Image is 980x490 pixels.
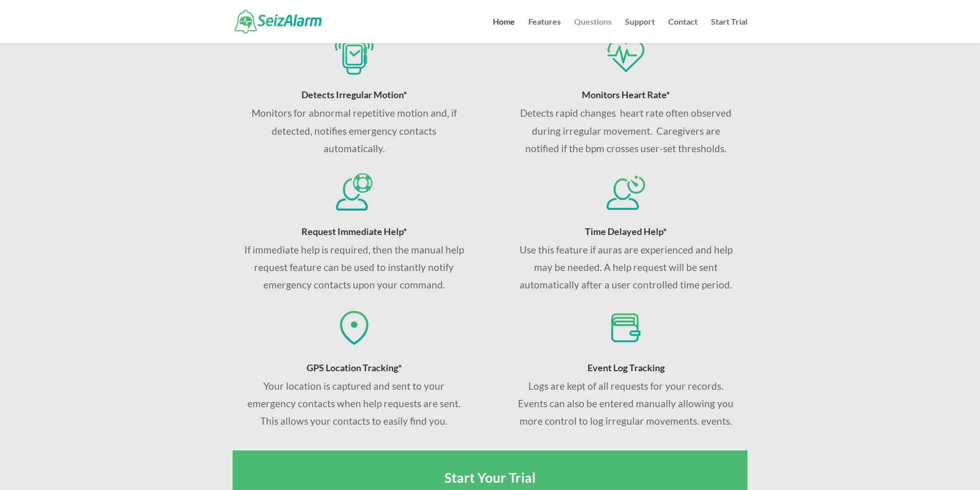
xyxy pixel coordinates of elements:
img: SeizAlarm [235,10,322,33]
a: Start Trial [711,18,747,43]
span: GPS Location Tracking* [307,362,402,373]
img: Track seizure events for your records and share with your doctor [607,308,645,348]
div: Your location is captured and sent to your emergency contacts when help requests are sent. This a... [244,377,465,430]
span: Event Log Tracking [587,362,665,373]
p: If immediate help is required, then the manual help request feature can be used to instantly noti... [244,241,465,294]
img: Detects seizures via iPhone and Apple Watch sensors [335,35,373,75]
img: GPS coordinates sent to contacts if seizure is detected [335,308,373,348]
img: Request help if you think you are going to have a seizure [607,172,645,211]
span: Time Delayed Help* [585,226,667,237]
p: Detects rapid changes heart rate often observed during irregular movement. Caregivers are notifie... [515,104,736,157]
a: Contact [668,18,698,43]
span: Monitors Heart Rate* [582,89,670,100]
a: Features [528,18,561,43]
img: Monitors for seizures using heart rate [607,35,645,75]
p: Monitors for abnormal repetitive motion and, if detected, notifies emergency contacts automatically. [244,104,465,157]
span: Request Immediate Help* [301,226,407,237]
p: Use this feature if auras are experienced and help may be needed. A help request will be sent aut... [515,241,736,294]
span: Detects Irregular Motion* [301,89,407,100]
a: Home [493,18,515,43]
h2: Start Your Trial [263,471,717,489]
p: Logs are kept of all requests for your records. Events can also be entered manually allowing you ... [515,377,736,430]
a: Questions [574,18,612,43]
a: Support [625,18,655,43]
img: Request immediate help if you think you'll have a sizure [335,172,373,211]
